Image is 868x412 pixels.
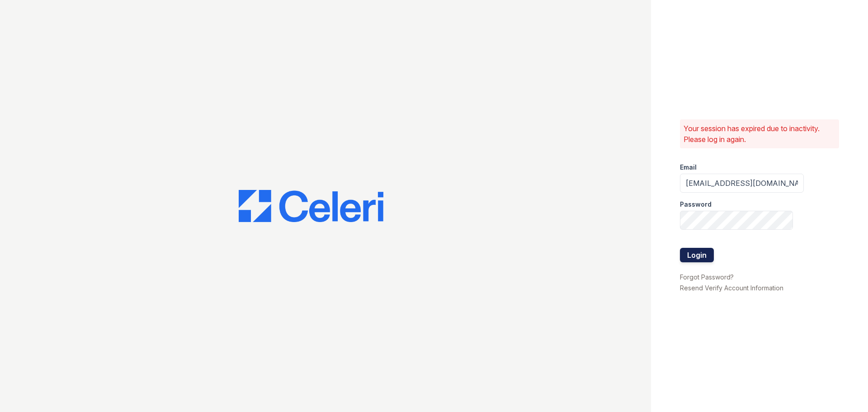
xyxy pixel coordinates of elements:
[680,163,697,172] label: Email
[684,123,835,145] p: Your session has expired due to inactivity. Please log in again.
[239,190,383,223] img: CE_Logo_Blue-a8612792a0a2168367f1c8372b55b34899dd931a85d93a1a3d3e32e68fde9ad4.png
[680,273,734,281] a: Forgot Password?
[680,200,712,209] label: Password
[680,248,714,262] button: Login
[680,284,783,292] a: Resend Verify Account Information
